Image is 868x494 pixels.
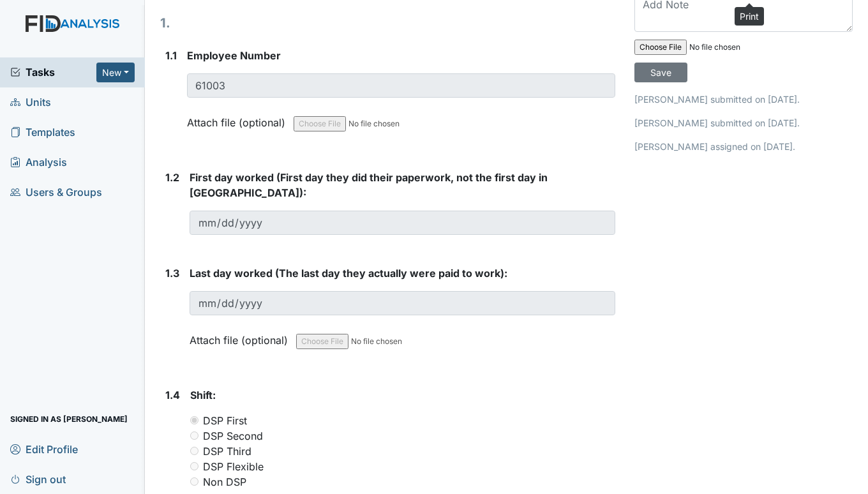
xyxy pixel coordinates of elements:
[160,13,616,33] h1: 1.
[10,64,96,80] a: Tasks
[10,123,75,142] span: Templates
[190,389,216,401] span: Shift:
[190,447,198,455] input: DSP Third
[634,63,687,82] input: Save
[190,462,198,470] input: DSP Flexible
[187,108,290,130] label: Attach file (optional)
[203,474,246,490] label: Non DSP
[190,416,198,424] input: DSP First
[190,477,198,486] input: Non DSP
[735,7,764,26] div: Print
[190,431,198,440] input: DSP Second
[187,49,281,62] span: Employee Number
[203,444,251,459] label: DSP Third
[190,171,548,199] span: First day worked (First day they did their paperwork, not the first day in [GEOGRAPHIC_DATA]):
[634,93,853,106] p: [PERSON_NAME] submitted on [DATE].
[203,428,263,444] label: DSP Second
[10,183,102,202] span: Users & Groups
[165,170,179,185] label: 1.2
[10,153,67,172] span: Analysis
[165,266,179,281] label: 1.3
[96,63,135,82] button: New
[190,326,293,348] label: Attach file (optional)
[10,93,51,112] span: Units
[203,459,264,474] label: DSP Flexible
[634,140,853,153] p: [PERSON_NAME] assigned on [DATE].
[634,116,853,130] p: [PERSON_NAME] submitted on [DATE].
[10,469,66,489] span: Sign out
[203,413,247,428] label: DSP First
[190,267,507,280] span: Last day worked (The last day they actually were paid to work):
[165,387,180,403] label: 1.4
[10,409,128,429] span: Signed in as [PERSON_NAME]
[10,439,78,459] span: Edit Profile
[165,48,177,63] label: 1.1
